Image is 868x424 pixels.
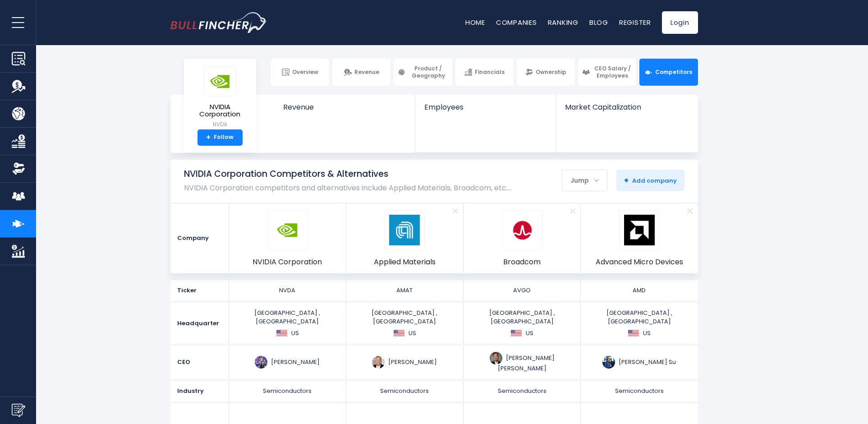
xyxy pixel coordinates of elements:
span: Add company [624,176,677,184]
span: US [291,329,299,337]
a: Login [662,11,698,34]
span: Broadcom [503,257,541,267]
span: NVIDIA Corporation [191,103,249,118]
a: Financials [455,59,514,86]
span: Market Capitalization [565,103,688,111]
p: NVIDIA Corporation competitors and alternatives include Applied Materials, Broadcom, etc.… [184,184,512,192]
div: AMAT [349,286,460,295]
a: AMAT logo Applied Materials [374,210,436,267]
a: Remove [682,203,698,219]
button: +Add company [616,170,684,191]
a: Revenue [274,95,415,127]
img: lisa-su.jpg [602,356,615,369]
span: CEO Salary / Employees [592,65,632,79]
a: Register [619,18,651,27]
span: US [643,329,651,337]
img: gary-e-dickerson.jpg [372,356,385,369]
div: Industry [170,381,229,401]
img: NVDA logo [272,215,303,245]
span: Revenue [283,103,406,111]
div: [GEOGRAPHIC_DATA] ,[GEOGRAPHIC_DATA] [232,309,343,337]
a: Go to homepage [170,12,267,33]
div: Jump [562,171,607,190]
span: Ownership [536,69,566,76]
a: AVGO logo Broadcom [502,210,542,267]
strong: + [206,134,211,142]
a: +Follow [197,129,243,146]
div: [GEOGRAPHIC_DATA] ,[GEOGRAPHIC_DATA] [349,309,460,337]
span: Competitors [655,69,692,76]
img: Ownership [12,162,25,175]
img: hock-e-tan.jpg [490,352,502,364]
a: Ranking [548,18,579,27]
a: Companies [496,18,537,27]
a: Competitors [639,59,698,86]
span: Revenue [354,69,379,76]
div: AVGO [466,286,578,295]
a: NVIDIA Corporation NVDA [191,66,249,129]
span: Semiconductors [498,387,547,395]
span: Product / Geography [408,65,448,79]
a: Overview [271,59,329,86]
small: NVDA [191,120,249,129]
strong: + [624,175,629,185]
div: [GEOGRAPHIC_DATA] ,[GEOGRAPHIC_DATA] [583,309,695,337]
span: Employees [424,103,547,111]
a: NVDA logo NVIDIA Corporation [253,210,322,267]
span: Semiconductors [380,387,429,395]
span: US [526,329,533,337]
div: [PERSON_NAME] [349,356,460,369]
div: [PERSON_NAME] Su [583,356,695,369]
a: Home [465,18,485,27]
img: AVGO logo [507,215,537,245]
a: Blog [589,18,608,27]
div: Ticker [170,280,229,301]
span: Semiconductors [263,387,312,395]
span: Applied Materials [374,257,436,267]
a: Market Capitalization [556,95,697,127]
a: Remove [565,203,580,219]
div: [PERSON_NAME] [PERSON_NAME] [466,352,578,373]
a: CEO Salary / Employees [578,59,636,86]
span: Financials [475,69,505,76]
span: Advanced Micro Devices [596,257,683,267]
div: NVDA [232,286,343,295]
a: Remove [447,203,463,219]
img: jensen-huang.jpg [255,356,267,369]
a: Product / Geography [394,59,452,86]
div: Headquarter [170,303,229,344]
span: Semiconductors [615,387,664,395]
div: Company [170,203,229,273]
span: US [409,329,416,337]
div: [GEOGRAPHIC_DATA] ,[GEOGRAPHIC_DATA] [466,309,578,337]
img: AMAT logo [389,215,420,245]
div: AMD [583,286,695,295]
span: Overview [292,69,318,76]
img: bullfincher logo [170,12,267,33]
a: Ownership [517,59,575,86]
a: Revenue [332,59,390,86]
div: [PERSON_NAME] [232,356,343,369]
span: NVIDIA Corporation [253,257,322,267]
a: Employees [415,95,556,127]
a: AMD logo Advanced Micro Devices [596,210,683,267]
div: CEO [170,346,229,379]
img: AMD logo [624,215,655,245]
h1: NVIDIA Corporation Competitors & Alternatives [184,169,512,180]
